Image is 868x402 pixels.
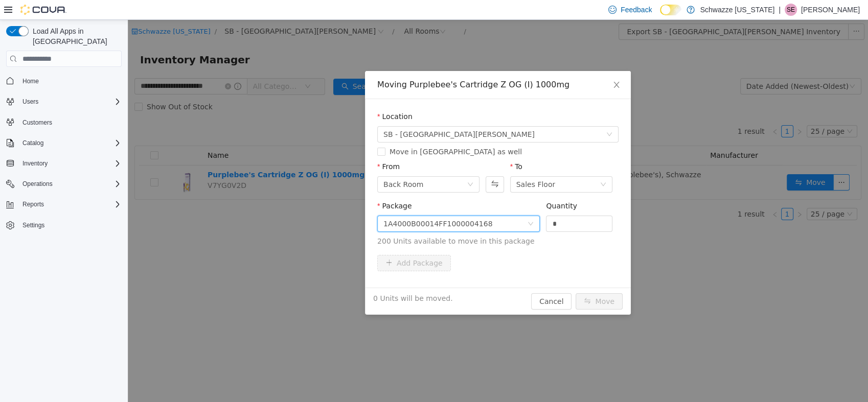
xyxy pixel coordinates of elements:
label: From [249,143,272,151]
span: Inventory [18,157,122,170]
span: Users [18,96,122,108]
a: Settings [18,219,49,231]
span: Settings [18,219,122,231]
button: Reports [2,197,126,211]
p: | [779,4,781,16]
button: Inventory [2,156,126,171]
span: 200 Units available to move in this package [249,216,491,227]
nav: Complex example [6,69,122,259]
div: 1A4000B00014FF1000004168 [256,196,364,211]
button: icon: plusAdd Package [249,235,323,251]
label: Quantity [418,182,449,190]
div: Stacey Edwards [785,4,797,16]
button: Cancel [403,273,444,290]
button: Swap [358,156,376,173]
button: Home [2,73,126,88]
input: Dark Mode [660,5,681,15]
button: Reports [18,198,48,210]
span: Operations [18,178,122,190]
label: Package [249,182,284,190]
span: Reports [18,198,122,210]
label: To [382,143,395,151]
button: Users [2,94,126,109]
i: icon: down [478,111,485,119]
input: Quantity [419,196,484,211]
img: Cova [20,5,66,15]
span: Settings [22,221,44,229]
a: Home [18,75,43,87]
span: SB - Fort Collins [256,107,407,122]
span: Load All Apps in [GEOGRAPHIC_DATA] [29,26,122,46]
button: Operations [2,177,126,191]
button: icon: swapMove [448,273,495,290]
button: Customers [2,115,126,130]
span: Home [18,74,122,87]
i: icon: down [400,201,406,208]
button: Settings [2,218,126,232]
span: Move in [GEOGRAPHIC_DATA] as well [258,128,398,136]
i: icon: down [472,161,478,169]
span: Users [22,98,38,106]
span: Reports [22,200,44,208]
span: Home [22,77,39,85]
span: Operations [22,180,53,188]
button: Operations [18,178,57,190]
button: Catalog [2,136,126,150]
button: Inventory [18,157,52,170]
span: 0 Units will be moved. [245,273,325,284]
span: Feedback [621,5,652,15]
label: Location [249,92,285,101]
span: Customers [18,116,122,129]
div: Sales Floor [389,157,428,172]
div: Moving Purplebee's Cartridge Z OG (I) 1000mg [249,59,491,70]
div: Back Room [256,157,295,172]
span: SE [787,4,795,16]
p: [PERSON_NAME] [801,4,860,16]
button: Users [18,96,42,108]
span: Inventory [22,159,48,168]
p: Schwazze [US_STATE] [700,4,774,16]
button: Close [474,51,503,80]
i: icon: down [339,161,346,169]
i: icon: close [485,61,493,69]
span: Catalog [22,139,43,147]
button: Catalog [18,137,48,149]
span: Catalog [18,137,122,149]
a: Customers [18,116,56,129]
span: Customers [22,119,52,127]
